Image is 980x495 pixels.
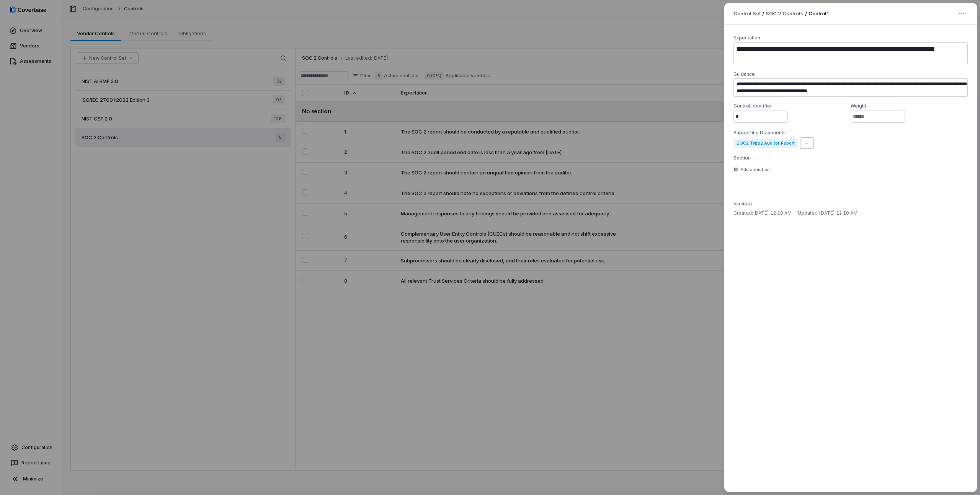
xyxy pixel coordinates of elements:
span: Control 1 [808,10,829,16]
label: Expectation [733,35,760,41]
label: Guidance [733,71,755,77]
label: Weight [851,103,968,109]
a: SOC 2 Controls [766,10,804,18]
span: SOC2 Type2 Auditor Report [733,138,798,148]
span: Updated: [DATE] 12:10 AM [798,210,857,216]
span: Version 1 [733,201,753,207]
p: / [762,10,764,17]
p: / [805,10,807,17]
label: Control Identifier [733,103,851,109]
div: Add a section [733,167,770,173]
button: Add a section [731,163,772,176]
span: Created: [DATE] 12:10 AM [733,210,792,216]
span: Control Set [733,10,761,18]
label: Section [733,155,968,161]
label: Supporting Documents [733,130,786,136]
